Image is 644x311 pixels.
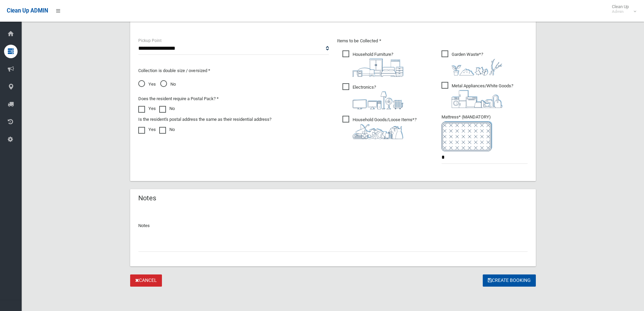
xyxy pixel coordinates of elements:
[138,115,271,124] label: Is the resident's postal address the same as their residential address?
[353,59,403,77] img: aa9efdbe659d29b613fca23ba79d85cb.png
[159,126,175,134] label: No
[7,7,48,14] span: Clean Up ADMIN
[353,52,403,77] i: ?
[452,90,502,108] img: 36c1b0289cb1767239cdd3de9e694f19.png
[138,222,528,230] p: Notes
[138,105,156,113] label: Yes
[442,82,513,108] span: Metal Appliances/White Goods
[353,91,403,109] img: 394712a680b73dbc3d2a6a3a7ffe5a07.png
[138,67,329,75] p: Collection is double size / oversized *
[138,95,219,103] label: Does the resident require a Postal Pack? *
[159,105,175,113] label: No
[342,83,403,109] span: Electronics
[342,116,416,139] span: Household Goods/Loose Items*
[160,80,176,88] span: No
[452,52,502,75] i: ?
[442,121,492,151] img: e7408bece873d2c1783593a074e5cb2f.png
[442,50,502,75] span: Garden Waste*
[353,85,403,109] i: ?
[452,59,502,75] img: 4fd8a5c772b2c999c83690221e5242e0.png
[442,114,528,151] span: Mattress* (MANDATORY)
[138,126,156,134] label: Yes
[353,117,416,139] i: ?
[337,37,528,45] p: Items to be Collected *
[452,83,513,108] i: ?
[612,9,629,14] small: Admin
[342,50,403,77] span: Household Furniture
[138,80,156,88] span: Yes
[130,274,162,287] a: Cancel
[609,4,636,14] span: Clean Up
[130,192,164,205] header: Notes
[353,124,403,139] img: b13cc3517677393f34c0a387616ef184.png
[483,274,536,287] button: Create Booking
